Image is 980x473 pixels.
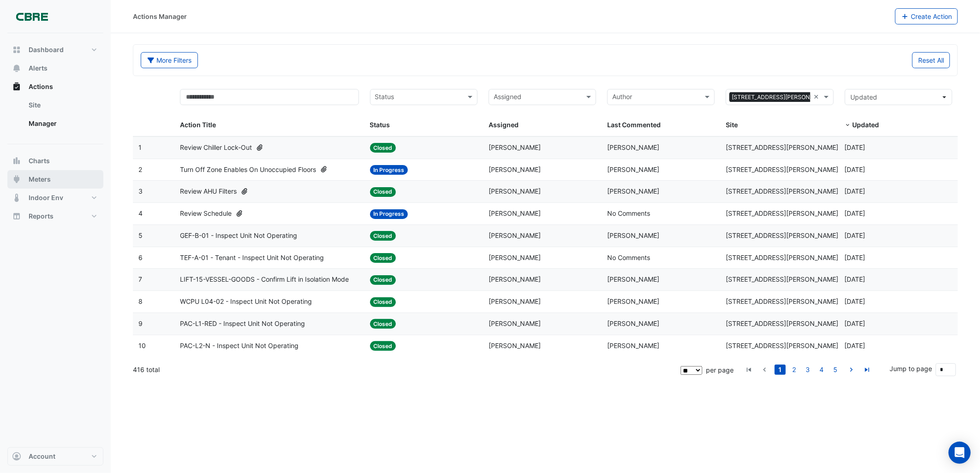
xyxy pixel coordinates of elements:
span: [STREET_ADDRESS][PERSON_NAME] [726,342,838,349]
app-icon: Meters [12,175,21,184]
span: [STREET_ADDRESS][PERSON_NAME] [726,319,838,327]
span: ​[PERSON_NAME] [489,166,541,173]
button: Alerts [7,59,103,77]
a: go to first page [743,365,754,375]
span: [PERSON_NAME] [607,319,659,327]
span: Assigned [489,121,519,129]
span: Closed [370,231,396,241]
button: Account [7,447,103,466]
span: Review Chiller Lock-Out [180,142,252,153]
span: [PERSON_NAME] [489,231,541,239]
span: Review Schedule [180,208,232,219]
span: 6 [138,254,143,261]
span: [STREET_ADDRESS][PERSON_NAME] [726,166,838,173]
span: 2 [138,166,142,173]
span: ​[PERSON_NAME] [489,275,541,283]
span: [STREET_ADDRESS][PERSON_NAME] [726,275,838,283]
span: Closed [370,275,396,285]
span: 8 [138,297,143,305]
span: Status [370,121,390,129]
span: ​[PERSON_NAME] [607,342,659,349]
div: Open Intercom Messenger [949,442,971,464]
span: [STREET_ADDRESS][PERSON_NAME] [726,143,838,151]
app-icon: Charts [12,156,21,166]
span: Updated [851,93,878,101]
span: In Progress [370,165,408,175]
span: 9 [138,319,143,327]
span: 2025-05-26T10:04:07.880 [845,275,866,283]
a: 3 [802,365,813,375]
span: 2025-05-26T10:00:04.338 [845,342,866,349]
span: No Comments [607,209,650,217]
span: [STREET_ADDRESS][PERSON_NAME] [729,92,833,102]
span: ​[PERSON_NAME] [607,187,659,195]
span: [STREET_ADDRESS][PERSON_NAME] [726,187,838,195]
span: Closed [370,143,396,153]
app-icon: Dashboard [12,45,21,54]
div: Actions [7,96,103,136]
a: 1 [775,365,786,375]
li: page 3 [801,365,815,375]
span: [PERSON_NAME] [607,143,659,151]
app-icon: Actions [12,82,21,91]
li: page 2 [787,365,801,375]
a: Manager [21,114,103,133]
span: Reports [29,212,54,221]
button: More Filters [141,52,198,68]
div: Actions Manager [133,12,187,21]
span: 2025-05-26T10:01:52.033 [845,297,866,305]
span: TEF-A-01 - Tenant - Inspect Unit Not Operating [180,253,324,263]
span: Site [726,121,738,129]
span: Clear [814,92,822,102]
span: 2025-05-26T10:01:44.619 [845,319,866,327]
span: Closed [370,319,396,329]
span: 10 [138,342,146,349]
span: 2025-09-02T15:09:33.045 [845,166,866,173]
span: PAC-L1-RED - Inspect Unit Not Operating [180,319,305,329]
span: 2025-08-22T08:20:32.308 [845,231,866,239]
span: [STREET_ADDRESS][PERSON_NAME] [726,231,838,239]
li: page 5 [829,365,843,375]
span: 1 [138,143,142,151]
div: 416 total [133,358,679,381]
span: Alerts [29,64,48,73]
span: Turn Off Zone Enables On Unoccupied Floors [180,165,316,175]
span: Closed [370,187,396,197]
span: 2025-08-29T10:38:08.499 [845,209,866,217]
span: [PERSON_NAME] [489,143,541,151]
span: [PERSON_NAME] [607,275,659,283]
span: LIFT-15-VESSEL-GOODS - Confirm Lift in Isolation Mode [180,274,349,285]
span: ​[PERSON_NAME] [489,187,541,195]
button: Updated [845,89,952,105]
span: 2025-09-04T10:23:18.651 [845,143,866,151]
a: 4 [816,365,827,375]
span: Action Title [180,121,216,129]
span: 7 [138,275,142,283]
li: page 1 [773,365,787,375]
span: Closed [370,341,396,351]
span: 5 [138,231,143,239]
a: 5 [830,365,841,375]
span: Charts [29,156,50,166]
a: 2 [789,365,800,375]
span: [PERSON_NAME] [607,166,659,173]
span: 3 [138,187,143,195]
label: Jump to page [890,364,932,373]
span: 4 [138,209,143,217]
app-icon: Indoor Env [12,193,21,202]
li: page 4 [815,365,829,375]
span: WCPU L04-02 - Inspect Unit Not Operating [180,296,312,307]
app-icon: Reports [12,212,21,221]
span: 2025-09-01T14:52:30.274 [845,187,866,195]
a: go to next page [846,365,857,375]
span: ​[PERSON_NAME] [607,231,659,239]
span: Last Commented [607,121,661,129]
a: go to previous page [759,365,770,375]
span: Closed [370,253,396,263]
span: Dashboard [29,45,64,54]
span: Account [29,452,55,461]
span: [STREET_ADDRESS][PERSON_NAME] [726,209,838,217]
span: Meters [29,175,51,184]
button: Actions [7,77,103,96]
span: [PERSON_NAME] [489,319,541,327]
